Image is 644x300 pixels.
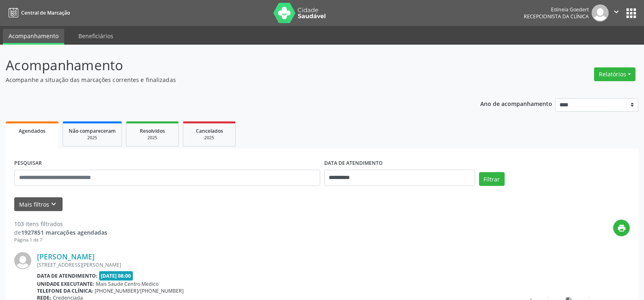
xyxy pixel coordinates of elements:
[140,127,165,134] span: Resolvidos
[613,220,630,236] button: print
[37,281,94,287] b: Unidade executante:
[37,287,93,294] b: Telefone da clínica:
[609,4,624,22] button: 
[14,220,107,228] div: 103 itens filtrados
[196,127,223,134] span: Cancelados
[37,272,98,279] b: Data de atendimento:
[594,67,635,81] button: Relatórios
[99,271,133,281] span: [DATE] 08:00
[95,287,184,294] span: [PHONE_NUMBER]/[PHONE_NUMBER]
[14,228,107,237] div: de
[19,127,46,134] span: Agendados
[37,252,95,261] a: [PERSON_NAME]
[14,197,63,212] button: Mais filtroskeyboard_arrow_down
[21,9,70,16] span: Central de Marcação
[617,224,626,233] i: print
[189,135,230,141] div: 2025
[324,157,383,170] label: DATA DE ATENDIMENTO
[6,6,70,19] a: Central de Marcação
[480,98,552,108] p: Ano de acompanhamento
[524,6,589,13] div: Edineia Goedert
[14,157,42,170] label: PESQUISAR
[6,76,449,84] p: Acompanhe a situação das marcações correntes e finalizadas
[73,29,119,43] a: Beneficiários
[14,237,107,244] div: Página 1 de 7
[69,135,116,141] div: 2025
[21,229,107,236] strong: 1927851 marcações agendadas
[132,135,173,141] div: 2025
[612,7,621,16] i: 
[69,127,116,134] span: Não compareceram
[6,55,449,76] p: Acompanhamento
[524,13,589,20] span: Recepcionista da clínica
[479,172,505,186] button: Filtrar
[96,281,158,287] span: Mais Saude Centro Medico
[624,6,638,20] button: apps
[37,261,508,268] div: [STREET_ADDRESS][PERSON_NAME]
[592,4,609,22] img: img
[14,252,31,269] img: img
[3,29,64,45] a: Acompanhamento
[49,200,58,209] i: keyboard_arrow_down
